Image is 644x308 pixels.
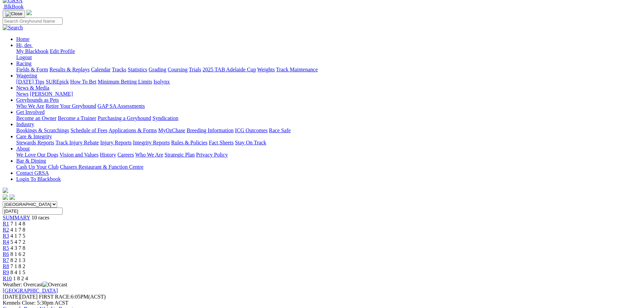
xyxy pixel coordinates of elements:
[16,48,641,61] div: Hi, des
[269,127,290,133] a: Race Safe
[3,294,20,300] span: [DATE]
[149,67,166,72] a: Grading
[3,221,9,227] a: R1
[10,239,25,245] span: 5 4 7 2
[31,215,49,220] span: 10 races
[9,194,15,200] img: twitter.svg
[16,115,56,121] a: Become an Owner
[16,54,32,60] a: Logout
[70,79,97,85] a: How To Bet
[16,79,44,85] a: [DATE] Tips
[16,103,641,109] div: Greyhounds as Pets
[16,121,34,127] a: Industry
[10,221,25,227] span: 7 1 4 8
[16,164,641,170] div: Bar & Dining
[153,79,170,85] a: Isolynx
[117,152,134,158] a: Careers
[16,91,28,97] a: News
[10,251,25,257] span: 8 1 6 2
[10,245,25,251] span: 4 3 7 8
[58,115,96,121] a: Become a Trainer
[98,79,152,85] a: Minimum Betting Limits
[4,4,24,9] span: BlkBook
[3,263,9,269] span: R8
[10,233,25,239] span: 4 1 7 5
[16,42,31,48] span: Hi, des
[3,4,24,9] a: BlkBook
[135,152,163,158] a: Who We Are
[16,152,58,158] a: We Love Our Dogs
[16,42,33,48] a: Hi, des
[16,127,641,134] div: Industry
[16,152,641,158] div: About
[202,67,256,72] a: 2025 TAB Adelaide Cup
[70,127,107,133] a: Schedule of Fees
[3,18,63,25] input: Search
[3,245,9,251] a: R5
[16,140,641,146] div: Care & Integrity
[276,67,318,72] a: Track Maintenance
[49,67,90,72] a: Results & Replays
[257,67,275,72] a: Weights
[98,115,151,121] a: Purchasing a Greyhound
[196,152,228,158] a: Privacy Policy
[3,294,38,300] span: [DATE]
[16,61,31,66] a: Racing
[133,140,170,145] a: Integrity Reports
[16,127,69,133] a: Bookings & Scratchings
[3,10,25,18] button: Toggle navigation
[3,188,8,193] img: logo-grsa-white.png
[16,140,54,145] a: Stewards Reports
[50,48,75,54] a: Edit Profile
[16,115,641,121] div: Get Involved
[187,127,234,133] a: Breeding Information
[3,227,9,233] span: R2
[98,103,145,109] a: GAP SA Assessments
[16,103,44,109] a: Who We Are
[10,257,25,263] span: 8 2 1 3
[16,79,641,85] div: Wagering
[165,152,195,158] a: Strategic Plan
[16,164,58,170] a: Cash Up Your Club
[16,48,49,54] a: My Blackbook
[91,67,111,72] a: Calendar
[5,11,22,17] img: Close
[3,269,9,275] a: R9
[3,288,58,293] a: [GEOGRAPHIC_DATA]
[16,158,46,164] a: Bar & Dining
[16,176,61,182] a: Login To Blackbook
[209,140,234,145] a: Fact Sheets
[55,140,99,145] a: Track Injury Rebate
[16,146,30,151] a: About
[60,164,143,170] a: Chasers Restaurant & Function Centre
[26,10,32,15] img: logo-grsa-white.png
[16,67,641,73] div: Racing
[59,152,98,158] a: Vision and Values
[30,91,73,97] a: [PERSON_NAME]
[128,67,147,72] a: Statistics
[100,152,116,158] a: History
[16,170,49,176] a: Contact GRSA
[3,194,8,200] img: facebook.svg
[3,208,63,215] input: Select date
[16,91,641,97] div: News & Media
[158,127,185,133] a: MyOzChase
[16,85,49,91] a: News & Media
[39,294,106,300] span: 6:05PM(ACST)
[3,239,9,245] a: R4
[3,251,9,257] a: R6
[3,25,23,31] img: Search
[10,269,25,275] span: 8 4 1 5
[3,257,9,263] a: R7
[3,276,12,281] a: R10
[100,140,132,145] a: Injury Reports
[10,263,25,269] span: 7 1 8 2
[16,97,59,103] a: Greyhounds as Pets
[46,103,96,109] a: Retire Your Greyhound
